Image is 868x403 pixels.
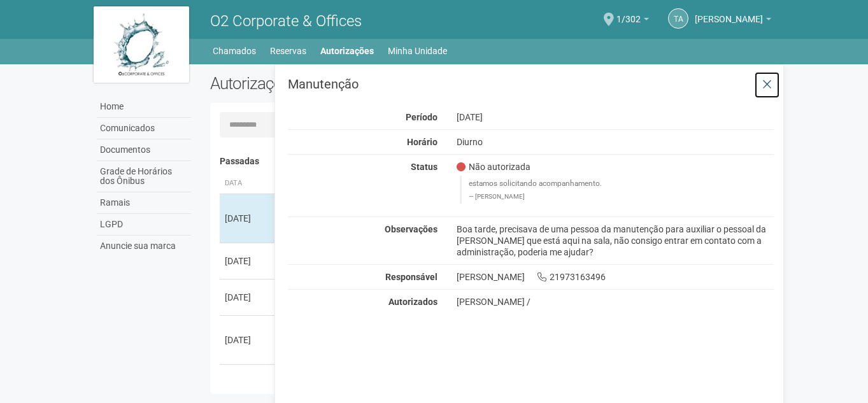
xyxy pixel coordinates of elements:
[210,74,483,93] h2: Autorizações
[447,223,784,258] div: Boa tarde, precisava de uma pessoa da manutenção para auxiliar o pessoal da [PERSON_NAME] que est...
[385,272,438,282] strong: Responsável
[97,96,191,118] a: Home
[97,236,191,257] a: Anuncie sua marca
[97,214,191,236] a: LGPD
[270,42,306,60] a: Reservas
[460,176,774,203] blockquote: estamos solicitando acompanhamento.
[220,157,765,166] h4: Passadas
[225,212,272,225] div: [DATE]
[94,6,189,83] img: logo.jpg
[457,161,530,173] span: Não autorizada
[97,139,191,161] a: Documentos
[97,161,191,192] a: Grade de Horários dos Ônibus
[447,136,784,148] div: Diurno
[220,173,277,194] th: Data
[411,162,438,172] strong: Status
[385,224,438,234] strong: Observações
[447,111,784,123] div: [DATE]
[225,334,272,346] div: [DATE]
[225,291,272,304] div: [DATE]
[616,16,649,26] a: 1/302
[225,383,272,395] div: [DATE]
[668,8,688,29] a: TA
[210,12,362,30] span: O2 Corporate & Offices
[97,118,191,139] a: Comunicados
[695,2,763,24] span: Thamiris Abdala
[225,255,272,267] div: [DATE]
[457,296,774,308] div: [PERSON_NAME] /
[695,16,771,26] a: [PERSON_NAME]
[406,112,438,122] strong: Período
[288,78,774,90] h3: Manutenção
[407,137,438,147] strong: Horário
[616,2,641,24] span: 1/302
[213,42,256,60] a: Chamados
[388,297,438,307] strong: Autorizados
[320,42,374,60] a: Autorizações
[447,271,784,283] div: [PERSON_NAME] 21973163496
[469,192,767,201] footer: [PERSON_NAME]
[97,192,191,214] a: Ramais
[388,42,447,60] a: Minha Unidade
